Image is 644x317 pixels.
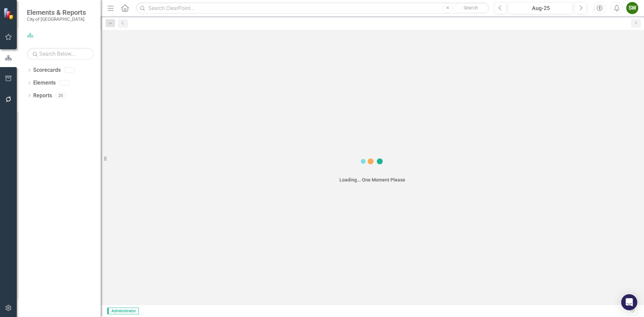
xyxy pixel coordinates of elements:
a: Reports [33,92,52,100]
small: City of [GEOGRAPHIC_DATA] [27,16,86,22]
a: Elements [33,79,56,87]
img: ClearPoint Strategy [3,8,15,19]
button: Aug-25 [508,2,573,14]
div: 20 [55,93,66,98]
button: SW [626,2,638,14]
button: Search [454,3,487,13]
input: Search ClearPoint... [136,2,489,14]
input: Search Below... [27,48,94,60]
span: Search [464,5,478,10]
div: Open Intercom Messenger [621,294,637,310]
div: Aug-25 [511,4,571,12]
span: Administrator [107,308,139,314]
div: Loading... One Moment Please [339,176,405,183]
span: Elements & Reports [27,8,86,16]
a: Scorecards [33,66,61,74]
